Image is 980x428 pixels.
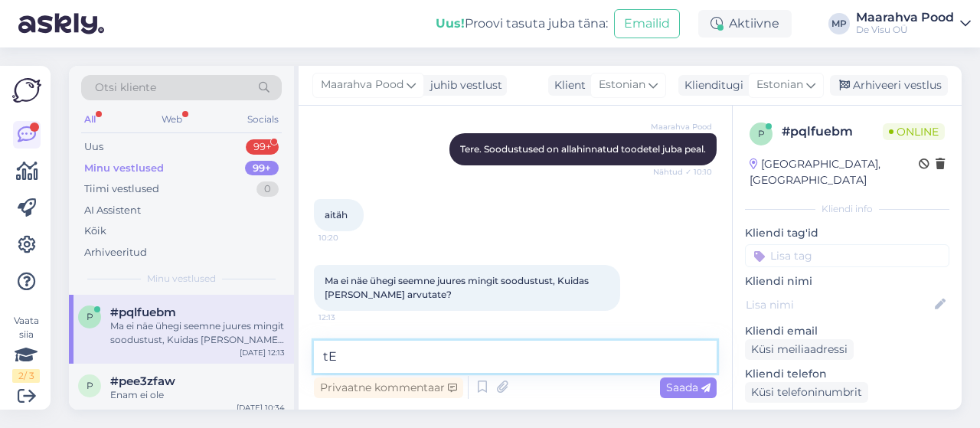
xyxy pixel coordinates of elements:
div: 2 / 3 [12,369,40,383]
span: Nähtud ✓ 10:10 [653,166,712,178]
p: Kliendi telefon [745,366,949,382]
div: Ma ei näe ühegi seemne juures mingit soodustust, Kuidas [PERSON_NAME] arvutate? [110,319,285,347]
div: Küsi meiliaadressi [745,339,854,360]
span: Estonian [599,77,645,93]
p: Kliendi tag'id [745,225,949,241]
div: Uus [84,139,103,155]
div: Küsi telefoninumbrit [745,382,868,403]
span: 12:13 [318,312,376,323]
div: Vaata siia [12,314,40,383]
div: Socials [244,109,282,129]
div: Web [158,109,185,129]
p: Kliendi nimi [745,273,949,289]
span: p [758,128,765,139]
span: p [87,311,93,322]
button: Emailid [614,9,680,38]
input: Lisa tag [745,244,949,267]
span: p [87,380,93,391]
input: Lisa nimi [746,296,932,313]
span: Estonian [756,77,803,93]
div: Kliendi info [745,202,949,216]
span: Saada [666,381,710,394]
a: Maarahva PoodDe Visu OÜ [856,11,971,36]
span: Ma ei näe ühegi seemne juures mingit soodustust, Kuidas [PERSON_NAME] arvutate? [325,275,591,300]
div: De Visu OÜ [856,24,954,36]
div: Kõik [84,224,106,239]
div: Minu vestlused [84,161,164,176]
div: Proovi tasuta juba täna: [436,15,608,33]
span: aitäh [325,209,348,221]
textarea: tE [314,341,717,373]
div: Arhiveeritud [84,245,147,260]
img: Askly Logo [12,78,41,103]
div: Tiimi vestlused [84,181,159,197]
b: Uus! [436,16,465,31]
div: Aktiivne [698,10,792,38]
span: Maarahva Pood [321,77,403,93]
div: Enam ei ole [110,388,285,402]
div: Arhiveeri vestlus [830,75,948,96]
div: AI Assistent [84,203,141,218]
div: [DATE] 10:34 [237,402,285,413]
div: 99+ [246,139,279,155]
p: Kliendi email [745,323,949,339]
span: Maarahva Pood [651,121,712,132]
span: Minu vestlused [147,272,216,286]
div: Maarahva Pood [856,11,954,24]
div: [DATE] 12:13 [240,347,285,358]
span: #pqlfuebm [110,305,176,319]
div: 0 [256,181,279,197]
div: MP [828,13,850,34]
div: # pqlfuebm [782,123,883,141]
div: [GEOGRAPHIC_DATA], [GEOGRAPHIC_DATA] [750,156,919,188]
p: Klienditeekond [745,409,949,425]
span: #pee3zfaw [110,374,175,388]
span: Otsi kliente [95,80,156,96]
div: juhib vestlust [424,77,502,93]
div: Klient [548,77,586,93]
div: All [81,109,99,129]
span: Tere. Soodustused on allahinnatud toodetel juba peal. [460,143,706,155]
div: Privaatne kommentaar [314,377,463,398]
span: 10:20 [318,232,376,243]
span: Online [883,123,945,140]
div: 99+ [245,161,279,176]
div: Klienditugi [678,77,743,93]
